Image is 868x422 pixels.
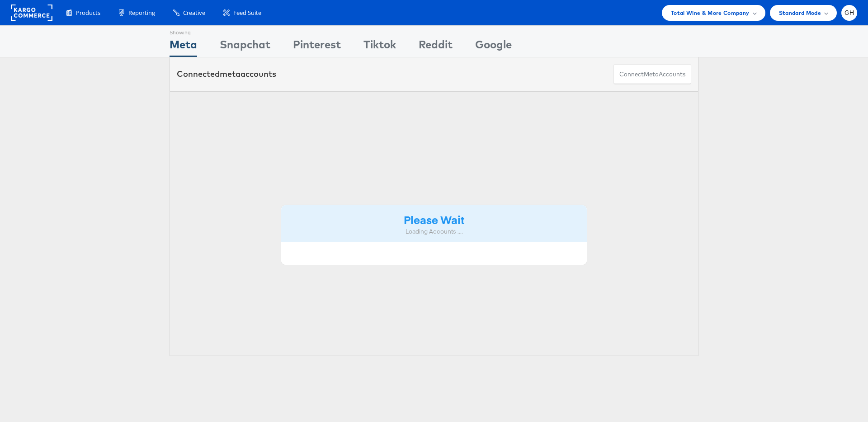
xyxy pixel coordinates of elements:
[170,37,197,57] div: Meta
[183,9,205,17] span: Creative
[220,37,270,57] div: Snapchat
[613,64,691,84] button: ConnectmetaAccounts
[363,37,396,57] div: Tiktok
[76,9,100,17] span: Products
[475,37,512,57] div: Google
[233,9,261,17] span: Feed Suite
[419,37,453,57] div: Reddit
[220,69,241,79] span: meta
[177,68,276,80] div: Connected accounts
[671,8,750,18] span: Total Wine & More Company
[404,212,464,227] strong: Please Wait
[779,8,821,18] span: Standard Mode
[128,9,155,17] span: Reporting
[844,10,854,16] span: GH
[293,37,341,57] div: Pinterest
[288,227,580,236] div: Loading Accounts ....
[644,70,659,79] span: meta
[170,26,197,37] div: Showing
